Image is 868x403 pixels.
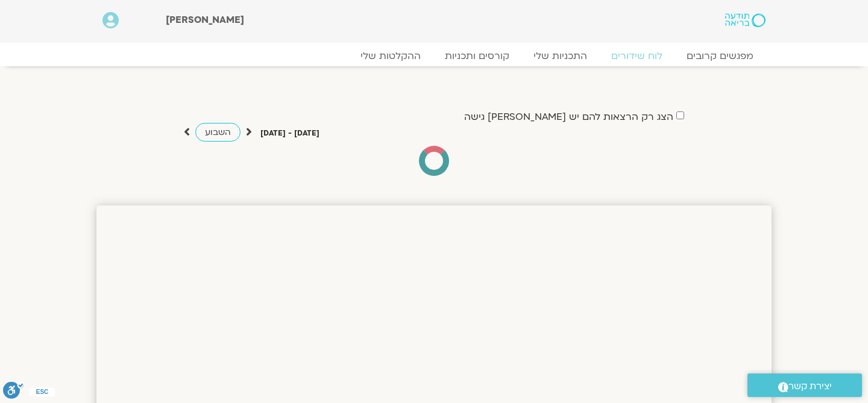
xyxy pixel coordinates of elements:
a: השבוע [195,123,241,142]
a: לוח שידורים [599,50,675,62]
span: [PERSON_NAME] [166,13,244,27]
label: הצג רק הרצאות להם יש [PERSON_NAME] גישה [464,111,673,122]
a: ההקלטות שלי [348,50,433,62]
a: מפגשים קרובים [675,50,766,62]
a: קורסים ותכניות [433,50,521,62]
a: התכניות שלי [521,50,599,62]
span: יצירת קשר [788,378,832,395]
span: השבוע [205,127,231,138]
nav: Menu [102,50,766,62]
a: יצירת קשר [747,373,862,397]
p: [DATE] - [DATE] [260,127,319,140]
